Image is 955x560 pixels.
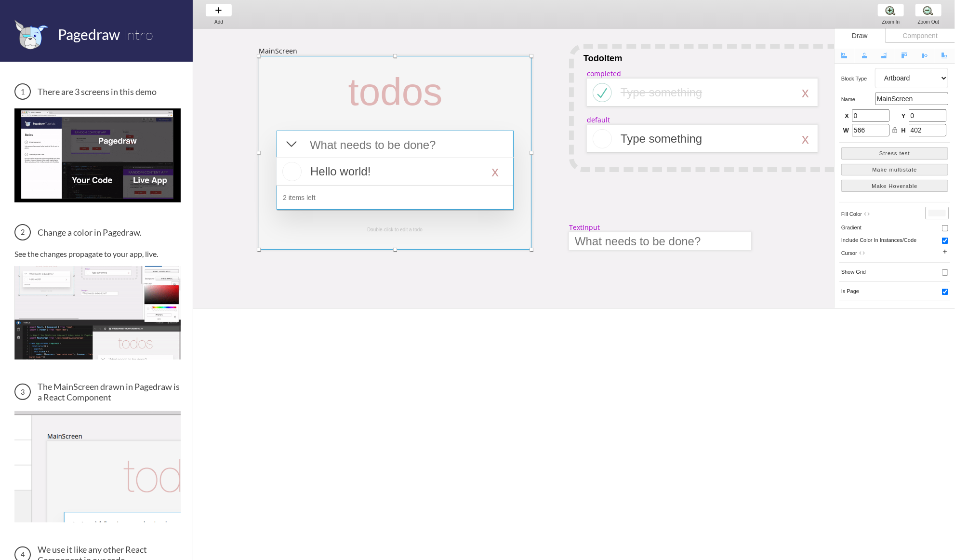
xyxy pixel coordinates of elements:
span: X [843,112,849,121]
div: Add [200,19,237,25]
div: default [587,115,610,124]
i: code [859,250,865,256]
div: MainScreen [259,46,297,55]
img: zoom-plus.png [886,5,896,15]
span: Pagedraw [58,26,120,43]
h5: gradient [841,225,875,230]
div: Zoom In [873,19,909,25]
h3: There are 3 screens in this demo [14,83,181,100]
i: code [863,211,870,217]
button: Make Hoverable [841,180,948,192]
p: See the changes propagate to your app, live. [14,249,181,258]
h5: show grid [841,269,875,275]
span: H [900,127,906,135]
img: Change a color in Pagedraw [14,266,181,360]
h5: Block type [841,76,875,81]
button: Stress test [841,147,948,160]
i: lock_open [891,127,898,133]
h5: Is page [841,288,875,294]
button: Make multistate [841,164,948,176]
input: include color in instances/code [942,238,948,244]
div: Draw [835,28,885,43]
input: show grid [942,269,948,276]
h5: name [841,96,875,102]
span: Intro [123,26,153,43]
i: add [942,248,948,255]
img: zoom-minus.png [923,5,933,15]
span: fill color [841,211,862,217]
input: MainScreen [875,93,948,105]
span: cursor [841,250,857,256]
h5: include color in instances/code [841,237,920,243]
img: baseline-add-24px.svg [213,5,224,15]
input: gradient [942,225,948,231]
img: favicon.png [14,19,48,50]
h3: Change a color in Pagedraw. [14,224,181,240]
div: Zoom Out [910,19,947,25]
span: Y [900,112,906,121]
input: Is page [942,289,948,295]
div: Component [885,28,955,43]
img: 3 screens [14,108,181,202]
div: completed [587,69,621,78]
h3: The MainScreen drawn in Pagedraw is a React Component [14,381,181,402]
div: TextInput [569,223,600,232]
span: W [843,127,849,135]
img: The MainScreen Component in Pagedraw [14,411,181,522]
